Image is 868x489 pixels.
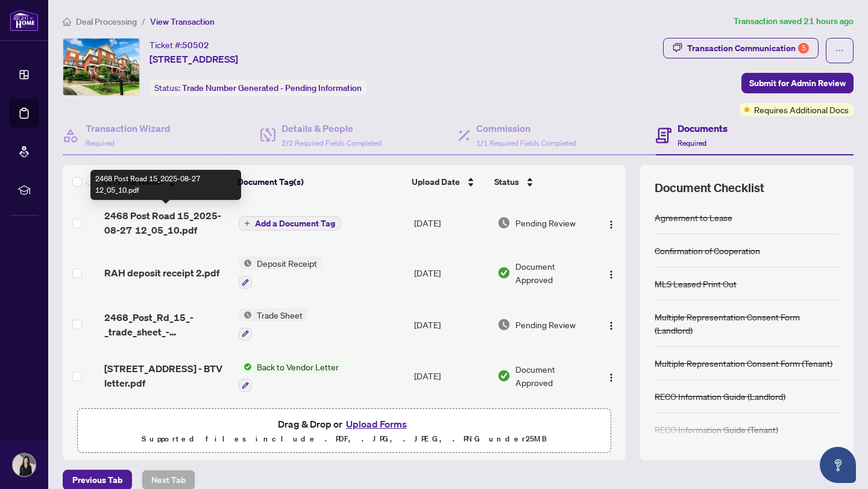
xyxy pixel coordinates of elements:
[99,165,233,199] th: (17) File Name
[497,369,511,382] img: Document Status
[239,216,341,231] button: Add a Document Tag
[655,423,778,436] div: RECO Information Guide (Tenant)
[602,315,621,334] button: Logo
[515,363,591,389] span: Document Approved
[409,402,492,450] td: [DATE]
[687,39,809,58] div: Transaction Communication
[602,366,621,385] button: Logo
[252,360,344,373] span: Back to Vendor Letter
[412,175,460,188] span: Upload Date
[244,220,250,226] span: plus
[655,211,732,224] div: Agreement to Lease
[239,257,252,270] img: Status Icon
[515,318,576,331] span: Pending Review
[494,175,519,188] span: Status
[655,390,785,403] div: RECO Information Guide (Landlord)
[104,266,219,280] span: RAH deposit receipt 2.pdf
[104,310,229,339] span: 2468_Post_Rd_15_-_trade_sheet_-_Svitlanan_to_review.pdf
[239,308,252,322] img: Status Icon
[239,257,322,289] button: Status IconDeposit Receipt
[663,38,819,58] button: Transaction Communication5
[409,199,492,247] td: [DATE]
[497,216,511,229] img: Document Status
[182,83,362,93] span: Trade Number Generated - Pending Information
[606,373,616,382] img: Logo
[342,416,410,432] button: Upload Forms
[655,244,760,257] div: Confirmation of Cooperation
[655,277,737,290] div: MLS Leased Print Out
[749,73,846,93] span: Submit for Admin Review
[239,216,341,231] button: Add a Document Tag
[409,247,492,299] td: [DATE]
[142,14,145,28] li: /
[85,432,603,446] p: Supported files include .PDF, .JPG, .JPEG, .PNG under 25 MB
[602,263,621,282] button: Logo
[497,266,511,279] img: Document Status
[655,179,764,196] span: Document Checklist
[104,361,229,390] span: [STREET_ADDRESS] - BTV letter.pdf
[741,73,854,93] button: Submit for Admin Review
[497,318,511,331] img: Document Status
[255,219,335,228] span: Add a Document Tag
[798,43,809,54] div: 5
[63,17,71,26] span: home
[13,453,36,476] img: Profile Icon
[281,139,382,148] span: 2/2 Required Fields Completed
[602,213,621,232] button: Logo
[78,409,611,453] span: Drag & Drop orUpload FormsSupported files include .PDF, .JPG, .JPEG, .PNG under25MB
[252,308,307,322] span: Trade Sheet
[678,121,728,135] h4: Documents
[278,416,410,432] span: Drag & Drop or
[407,165,489,199] th: Upload Date
[606,321,616,331] img: Logo
[409,350,492,402] td: [DATE]
[63,39,139,95] img: IMG-W12299867_1.jpg
[76,16,137,27] span: Deal Processing
[86,121,171,135] h4: Transaction Wizard
[104,208,229,237] span: 2468 Post Road 15_2025-08-27 12_05_10.pdf
[149,38,209,52] div: Ticket #:
[606,220,616,229] img: Logo
[233,165,407,199] th: Document Tag(s)
[252,257,322,270] span: Deposit Receipt
[239,308,307,341] button: Status IconTrade Sheet
[281,121,382,135] h4: Details & People
[655,310,839,337] div: Multiple Representation Consent Form (Landlord)
[409,299,492,350] td: [DATE]
[606,270,616,279] img: Logo
[239,360,252,373] img: Status Icon
[734,14,854,28] article: Transaction saved 21 hours ago
[239,360,344,393] button: Status IconBack to Vendor Letter
[820,447,856,483] button: Open asap
[515,260,591,286] span: Document Approved
[678,139,706,148] span: Required
[86,139,115,148] span: Required
[515,216,576,229] span: Pending Review
[476,139,576,148] span: 1/1 Required Fields Completed
[754,103,849,116] span: Requires Additional Docs
[10,9,39,31] img: logo
[476,121,576,135] h4: Commission
[149,79,366,96] div: Status:
[90,170,241,200] div: 2468 Post Road 15_2025-08-27 12_05_10.pdf
[489,165,593,199] th: Status
[835,46,844,55] span: ellipsis
[149,52,238,66] span: [STREET_ADDRESS]
[655,357,832,370] div: Multiple Representation Consent Form (Tenant)
[150,16,215,27] span: View Transaction
[182,40,209,51] span: 50502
